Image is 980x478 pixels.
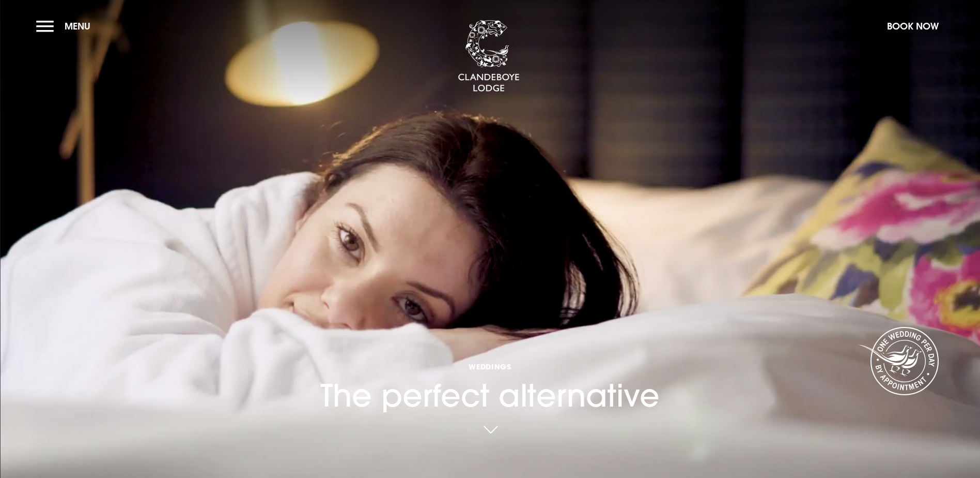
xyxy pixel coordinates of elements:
[320,362,660,371] span: Weddings
[458,20,520,93] img: Clandeboye Lodge
[320,303,660,414] h1: The perfect alternative
[882,15,944,37] button: Book Now
[65,20,90,32] span: Menu
[36,15,96,37] button: Menu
